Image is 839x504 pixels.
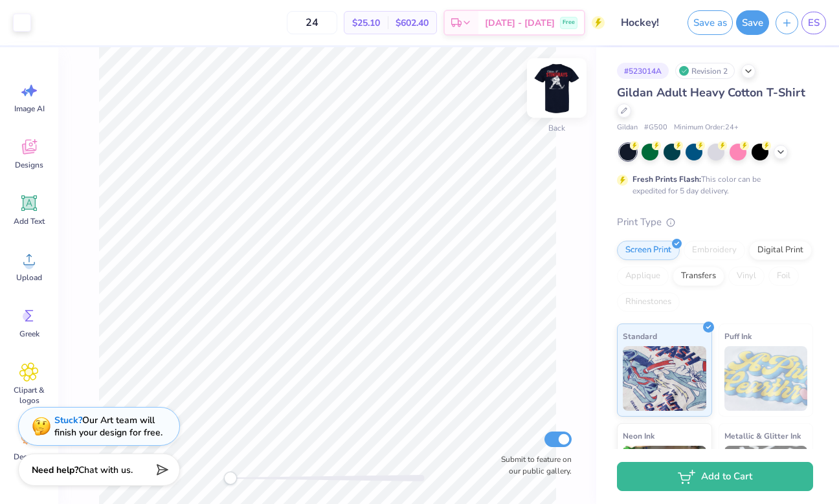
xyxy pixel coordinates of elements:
[724,346,808,411] img: Puff Ink
[16,272,42,283] span: Upload
[749,241,812,260] div: Digital Print
[32,464,78,476] strong: Need help?
[617,267,669,286] div: Applique
[396,16,429,30] span: $602.40
[688,10,733,35] button: Save as
[14,104,45,114] span: Image AI
[617,292,680,312] div: Rhinestones
[224,472,237,485] div: Accessibility label
[352,16,380,30] span: $25.10
[19,329,39,339] span: Greek
[808,16,820,30] span: ES
[617,241,680,260] div: Screen Print
[287,11,337,34] input: – –
[623,346,706,411] img: Standard
[632,173,792,197] div: This color can be expedited for 5 day delivery.
[768,267,799,286] div: Foil
[78,464,133,476] span: Chat with us.
[724,329,752,343] span: Puff Ink
[675,63,735,79] div: Revision 2
[673,267,724,286] div: Transfers
[644,122,667,133] span: # G500
[674,122,739,133] span: Minimum Order: 24 +
[632,174,701,184] strong: Fresh Prints Flash:
[684,241,745,260] div: Embroidery
[617,215,813,230] div: Print Type
[617,122,638,133] span: Gildan
[563,18,575,27] span: Free
[728,267,765,286] div: Vinyl
[531,62,583,114] img: Back
[617,63,669,79] div: # 523014A
[8,385,50,406] span: Clipart & logos
[54,414,82,426] strong: Stuck?
[736,10,769,35] button: Save
[617,462,813,491] button: Add to Cart
[485,16,555,30] span: [DATE] - [DATE]
[14,216,45,226] span: Add Text
[801,12,826,34] a: ES
[494,454,572,477] label: Submit to feature on our public gallery.
[548,122,565,134] div: Back
[617,85,805,100] span: Gildan Adult Heavy Cotton T-Shirt
[724,429,801,443] span: Metallic & Glitter Ink
[611,10,675,36] input: Untitled Design
[14,452,45,462] span: Decorate
[54,414,162,439] div: Our Art team will finish your design for free.
[623,329,657,343] span: Standard
[623,429,654,443] span: Neon Ink
[15,160,43,170] span: Designs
